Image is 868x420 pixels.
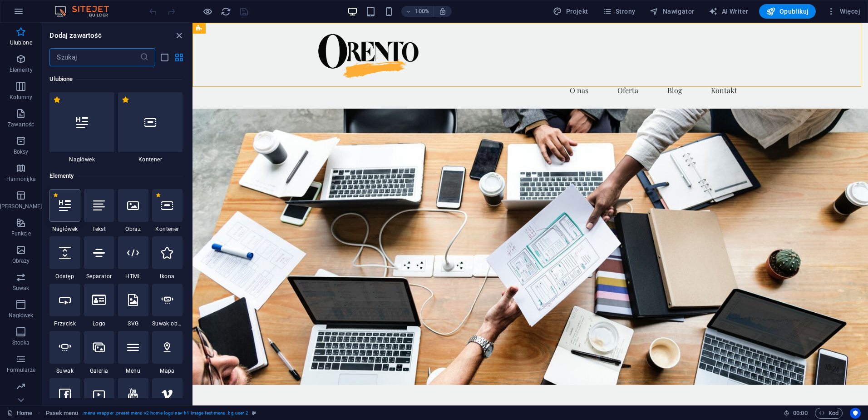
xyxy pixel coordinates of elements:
div: HTML [118,236,148,280]
p: Kolumny [10,94,32,101]
span: Projekt [553,7,588,16]
button: list-view [159,52,170,63]
i: Po zmianie rozmiaru automatycznie dostosowuje poziom powiększenia do wybranego urządzenia. [439,7,447,15]
div: Odstęp [49,236,80,280]
i: Ten element jest konfigurowalnym ustawieniem wstępnym [252,410,256,415]
span: Usuń z ulubionych [53,96,61,104]
button: AI Writer [705,4,752,19]
div: Nagłówek [49,189,80,233]
span: SVG [118,320,148,327]
div: Projekt (Ctrl+Alt+Y) [549,4,592,19]
span: Kod [819,408,838,419]
div: Tekst [84,189,114,233]
p: Formularze [7,366,35,374]
p: Elementy [10,66,33,74]
h6: Ulubione [49,74,182,85]
h6: 100% [415,6,429,17]
span: Logo [84,320,114,327]
div: Obraz [118,189,148,233]
button: Kod [815,408,843,419]
span: Odstęp [49,273,80,280]
span: Ikona [152,273,182,280]
span: : [799,410,801,416]
span: 00 00 [793,408,807,419]
h6: Dodaj zawartość [49,30,102,41]
span: Galeria [84,367,114,375]
button: Więcej [823,4,864,19]
input: Szukaj [49,48,139,66]
p: Boksy [14,148,29,155]
div: Przycisk [49,284,80,327]
button: Strony [599,4,639,19]
button: 100% [401,6,434,17]
span: . menu-wrapper .preset-menu-v2-home-logo-nav-h1-image-text-menu .bg-user-2 [82,408,249,419]
div: Suwak obrazu [152,284,182,327]
span: Strony [603,7,636,16]
p: Stopka [12,339,30,346]
img: Editor Logo [52,6,120,17]
span: Suwak [49,367,80,375]
button: close panel [173,30,184,41]
button: Nawigator [646,4,698,19]
a: Kliknij, aby anulować zaznaczenie. Kliknij dwukrotnie, aby otworzyć Strony [7,408,32,419]
div: Suwak [49,331,80,375]
nav: breadcrumb [46,408,256,419]
p: Harmonijka [6,175,36,183]
button: Usercentrics [850,408,861,419]
span: Menu [118,367,148,375]
span: Suwak obrazu [152,320,182,327]
div: Kontener [118,92,182,163]
div: Logo [84,284,114,327]
p: Obrazy [12,257,30,265]
button: reload [220,6,231,17]
span: HTML [118,273,148,280]
p: Nagłówek [9,312,34,319]
span: Nagłówek [49,156,114,163]
span: AI Writer [709,7,748,16]
span: Opublikuj [766,7,809,16]
button: Kliknij tutaj, aby wyjść z trybu podglądu i kontynuować edycję [202,6,213,17]
span: Kontener [118,156,182,163]
span: Tekst [84,225,114,233]
p: Suwak [13,285,30,292]
span: Nawigator [650,7,694,16]
span: Usuń z ulubionych [53,193,58,198]
div: Separator [84,236,114,280]
span: Przycisk [49,320,80,327]
p: Funkcje [11,230,31,237]
span: Mapa [152,367,182,375]
div: Kontener [152,189,182,233]
button: Projekt [549,4,592,19]
div: Galeria [84,331,114,375]
button: grid-view [173,52,184,63]
span: Więcej [827,7,860,16]
span: Nagłówek [49,225,80,233]
p: Zawartość [8,121,34,128]
h6: Czas sesji [784,408,808,419]
span: Kontener [152,225,182,233]
div: Mapa [152,331,182,375]
div: Ikona [152,236,182,280]
button: Opublikuj [759,4,816,19]
span: Kliknij, aby zaznaczyć. Kliknij dwukrotnie, aby edytować [46,408,79,419]
div: SVG [118,284,148,327]
span: Usuń z ulubionych [156,193,161,198]
div: Menu [118,331,148,375]
p: Marketing [9,394,34,401]
span: Obraz [118,225,148,233]
span: Separator [84,273,114,280]
span: Usuń z ulubionych [122,96,129,104]
h6: Elementy [49,170,182,181]
i: Przeładuj stronę [221,6,231,17]
p: Ulubione [10,39,32,46]
div: Nagłówek [49,92,114,163]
